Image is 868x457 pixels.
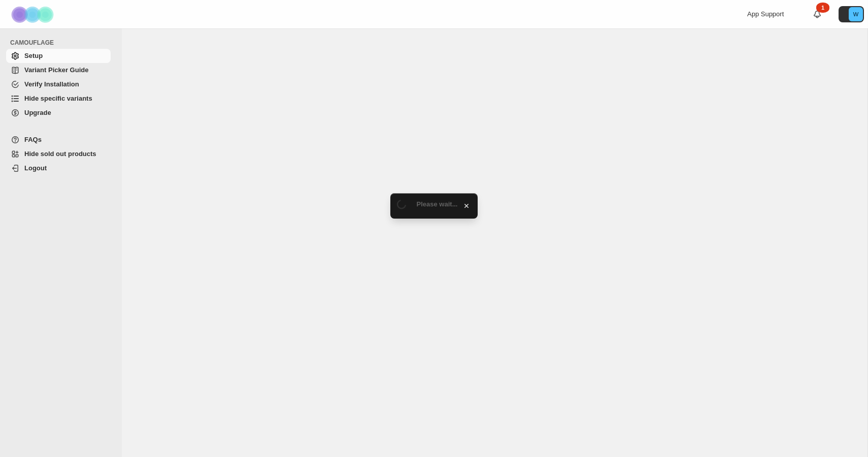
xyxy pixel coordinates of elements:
span: Please wait... [417,200,458,208]
span: Hide specific variants [24,95,92,102]
span: App Support [747,10,784,18]
a: Verify Installation [6,77,111,92]
a: Hide specific variants [6,92,111,106]
img: Camouflage [8,1,59,28]
a: Hide sold out products [6,147,111,161]
span: Setup [24,52,43,59]
a: 1 [812,9,822,19]
div: 1 [816,3,829,13]
span: FAQs [24,136,42,143]
text: W [853,11,859,17]
span: Logout [24,164,47,172]
span: Hide sold out products [24,150,96,158]
span: Verify Installation [24,80,79,88]
a: Logout [6,161,111,175]
span: Avatar with initials W [849,7,863,21]
a: Upgrade [6,106,111,120]
span: Variant Picker Guide [24,66,88,74]
button: Avatar with initials W [839,6,864,22]
span: Upgrade [24,109,51,116]
a: FAQs [6,133,111,147]
a: Variant Picker Guide [6,63,111,77]
span: CAMOUFLAGE [10,39,115,47]
a: Setup [6,49,111,63]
